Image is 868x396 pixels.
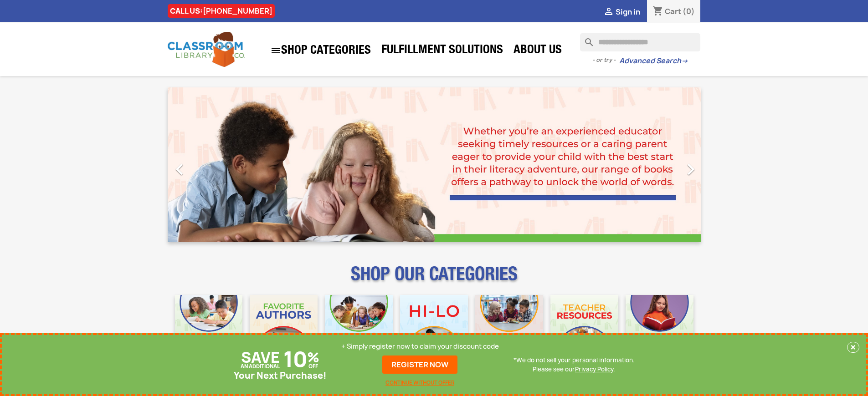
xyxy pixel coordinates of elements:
input: Search [580,33,700,51]
span: - or try - [592,56,619,65]
img: CLC_Teacher_Resources_Mobile.jpg [550,295,618,363]
span: → [681,56,688,66]
a: Fulfillment Solutions [377,42,508,60]
i:  [603,7,614,18]
span: Sign in [616,7,640,17]
p: SHOP OUR CATEGORIES [168,271,701,288]
img: CLC_Bulk_Mobile.jpg [175,295,243,363]
span: (0) [683,6,695,16]
img: CLC_Phonics_And_Decodables_Mobile.jpg [325,295,393,363]
span: Cart [665,6,681,16]
i: shopping_cart [652,6,663,17]
a: Previous [168,87,248,242]
a: [PHONE_NUMBER] [203,6,272,16]
i:  [679,158,702,181]
ul: Carousel container [168,87,701,242]
a:  Sign in [603,7,640,17]
img: CLC_Fiction_Nonfiction_Mobile.jpg [475,295,543,363]
i: search [580,33,591,44]
img: CLC_Dyslexia_Mobile.jpg [626,295,693,363]
img: CLC_Favorite_Authors_Mobile.jpg [250,295,318,363]
i:  [168,158,191,181]
a: Advanced Search→ [619,56,688,66]
img: Classroom Library Company [168,32,245,67]
i:  [270,45,281,56]
a: SHOP CATEGORIES [266,41,375,61]
div: CALL US: [168,4,275,18]
img: CLC_HiLo_Mobile.jpg [400,295,468,363]
a: About Us [509,42,566,60]
a: Next [621,87,701,242]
